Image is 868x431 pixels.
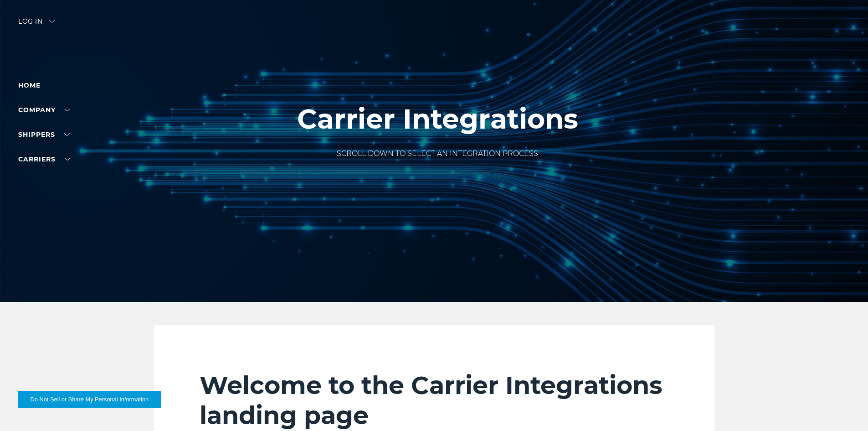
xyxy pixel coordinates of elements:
[18,155,70,163] a: Carriers
[400,18,468,58] img: kbx logo
[18,81,41,89] a: Home
[49,20,55,23] img: arrow
[200,370,669,431] h2: Welcome to the Carrier Integrations landing page
[297,148,578,159] p: SCROLL DOWN TO SELECT AN INTEGRATION PROCESS
[18,391,161,408] button: Do Not Sell or Share My Personal Information
[18,106,70,114] a: Company
[18,18,55,31] div: Log in
[297,104,578,135] h1: Carrier Integrations
[18,130,70,139] a: SHIPPERS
